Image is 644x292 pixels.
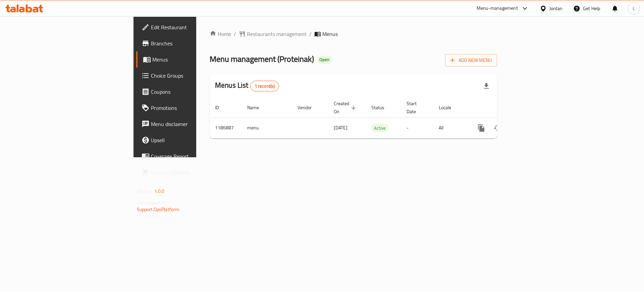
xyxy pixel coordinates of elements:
button: Add New Menu [445,54,497,67]
td: All [433,118,468,138]
a: Upsell [136,132,241,148]
span: Branches [151,39,236,47]
span: Created On [334,99,358,116]
span: [DATE] [334,123,347,132]
span: Get support on: [137,198,168,207]
span: 1.0.0 [154,187,165,196]
span: Coverage Report [151,152,236,160]
th: Actions [468,97,543,118]
span: Menus [152,55,236,64]
span: Version: [137,187,153,196]
span: Menus [322,30,338,38]
button: more [473,120,489,136]
span: Active [371,124,388,132]
td: - [401,118,433,138]
span: Add New Menu [450,56,492,65]
span: Grocery Checklist [151,168,236,176]
span: Start Date [407,99,425,116]
span: Locale [439,103,460,112]
span: 1 record(s) [251,83,279,89]
span: Upsell [151,136,236,144]
div: Total records count [250,81,279,91]
td: menu [242,118,292,138]
span: Restaurants management [247,30,307,38]
a: Choice Groups [136,68,241,84]
span: ID [215,103,228,112]
a: Promotions [136,100,241,116]
span: L [633,5,635,12]
div: Active [371,124,388,132]
span: Promotions [151,104,236,112]
span: Name [247,103,268,112]
div: Open [317,56,332,64]
div: Menu-management [477,4,518,12]
span: Status [371,103,393,112]
button: Change Status [489,120,505,136]
span: Choice Groups [151,72,236,80]
a: Branches [136,35,241,51]
span: Menu disclaimer [151,120,236,128]
div: Jordan [549,5,562,12]
a: Coverage Report [136,148,241,164]
nav: breadcrumb [210,30,497,38]
a: Menu disclaimer [136,116,241,132]
a: Edit Restaurant [136,19,241,35]
span: Coupons [151,88,236,96]
table: enhanced table [210,97,543,138]
span: Edit Restaurant [151,23,236,31]
a: Restaurants management [239,30,307,38]
span: Vendor [298,103,320,112]
a: Coupons [136,84,241,100]
a: Grocery Checklist [136,164,241,180]
h2: Menus List [215,80,279,91]
span: Menu management ( Proteinak ) [210,51,314,67]
a: Menus [136,51,241,68]
span: Open [317,57,332,62]
li: / [309,30,312,38]
div: Export file [478,78,494,94]
a: Support.OpsPlatform [137,205,179,214]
